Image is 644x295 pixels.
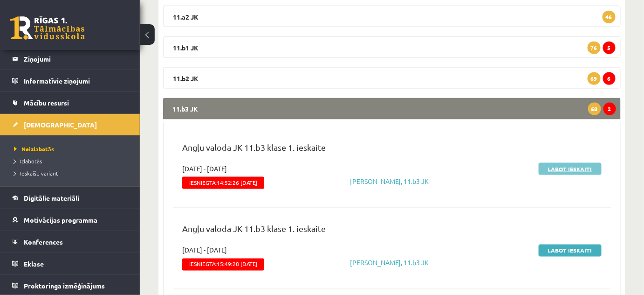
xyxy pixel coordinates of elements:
span: [DATE] - [DATE] [182,164,227,174]
a: Eklase [12,253,128,274]
span: Motivācijas programma [24,216,97,224]
span: 2 [603,103,616,115]
span: [DEMOGRAPHIC_DATA] [24,120,97,129]
legend: Ziņojumi [24,48,128,70]
legend: Informatīvie ziņojumi [24,70,128,91]
span: Iesniegta: [182,177,264,189]
a: Neizlabotās [14,145,130,153]
a: Labot ieskaiti [539,163,602,175]
span: Digitālie materiāli [24,194,79,202]
span: 5 [603,42,616,54]
p: Angļu valoda JK 11.b3 klase 1. ieskaite [182,141,602,158]
span: 6 [603,72,616,85]
a: Labot ieskaiti [539,245,602,257]
a: [DEMOGRAPHIC_DATA] [12,114,128,135]
a: Digitālie materiāli [12,187,128,209]
a: Mācību resursi [12,92,128,113]
legend: 11.b3 JK [163,98,621,119]
a: Rīgas 1. Tālmācības vidusskola [10,16,85,40]
p: Angļu valoda JK 11.b3 klase 1. ieskaite [182,223,602,240]
span: 14:52:26 [DATE] [217,179,257,186]
span: Eklase [24,260,44,268]
span: Proktoringa izmēģinājums [24,281,105,290]
span: 46 [603,11,616,23]
span: 68 [588,103,601,115]
legend: 11.b1 JK [163,36,621,58]
span: 15:49:28 [DATE] [217,261,257,267]
span: Mācību resursi [24,98,69,107]
a: [PERSON_NAME], 11.b3 JK [350,177,429,185]
span: [DATE] - [DATE] [182,246,227,255]
legend: 11.b2 JK [163,67,621,89]
span: 76 [588,42,601,54]
legend: 11.a2 JK [163,6,621,27]
a: Informatīvie ziņojumi [12,70,128,91]
span: 69 [588,72,601,85]
span: Ieskaišu varianti [14,169,60,177]
span: Izlabotās [14,157,42,165]
a: [PERSON_NAME], 11.b3 JK [350,259,429,267]
a: Izlabotās [14,157,130,165]
span: Neizlabotās [14,145,54,153]
a: Ieskaišu varianti [14,169,130,177]
a: Ziņojumi [12,48,128,70]
a: Konferences [12,231,128,253]
span: Iesniegta: [182,259,264,271]
a: Motivācijas programma [12,209,128,231]
span: Konferences [24,238,63,246]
